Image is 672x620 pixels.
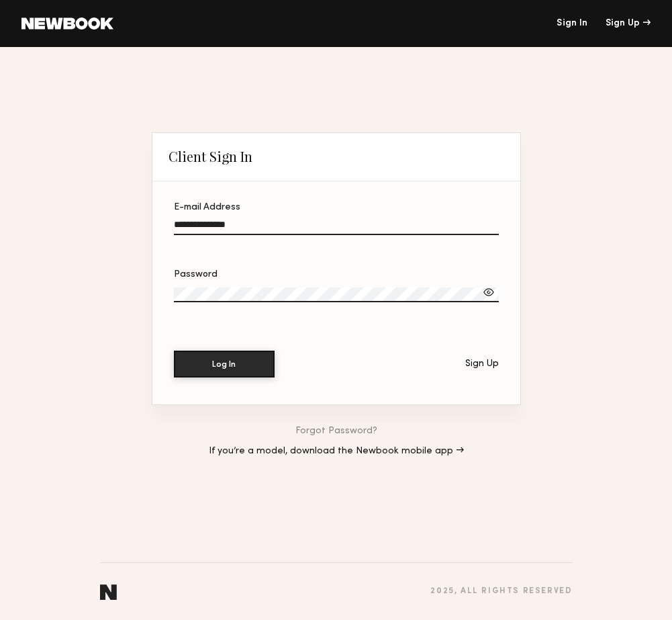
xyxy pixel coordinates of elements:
input: E-mail Address [174,220,499,235]
button: Log In [174,351,275,378]
div: Sign Up [465,359,499,369]
a: If you’re a model, download the Newbook mobile app → [209,447,464,456]
div: Sign Up [606,19,651,28]
div: Password [174,270,499,279]
div: Client Sign In [169,148,252,165]
a: Forgot Password? [295,427,377,436]
input: Password [174,287,499,302]
div: 2025 , all rights reserved [430,587,572,596]
div: E-mail Address [174,203,499,212]
a: Sign In [557,19,587,28]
